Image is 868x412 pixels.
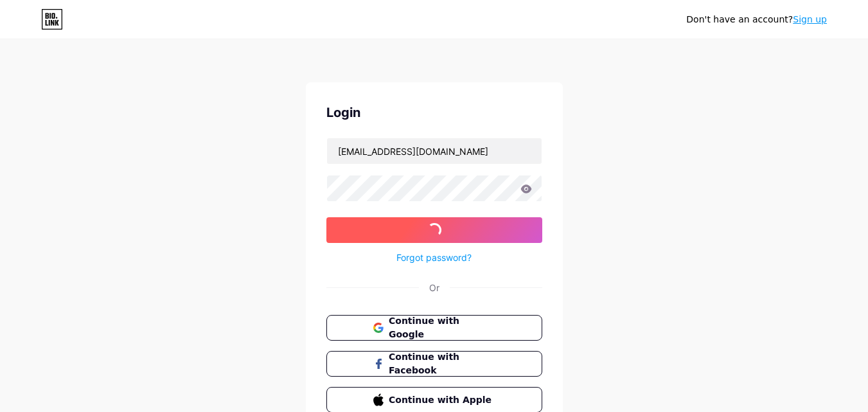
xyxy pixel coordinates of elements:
[429,281,439,294] div: Or
[389,350,495,377] span: Continue with Facebook
[326,351,542,377] button: Continue with Facebook
[326,103,542,122] div: Login
[389,393,495,407] span: Continue with Apple
[327,138,542,164] input: Username
[686,13,827,26] div: Don't have an account?
[326,315,542,341] button: Continue with Google
[389,314,495,341] span: Continue with Google
[396,251,472,264] a: Forgot password?
[793,14,827,24] a: Sign up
